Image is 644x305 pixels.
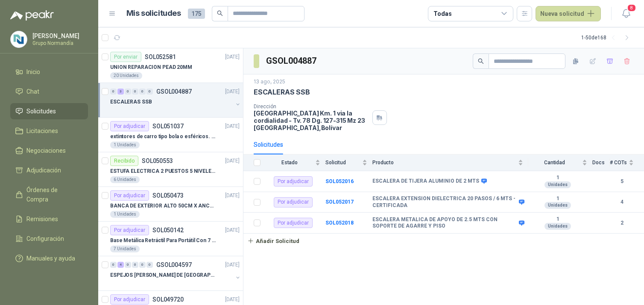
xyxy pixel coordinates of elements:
[274,197,313,207] div: Por adjudicar
[26,214,58,224] span: Remisiones
[98,48,243,83] a: Por enviarSOL052581[DATE] UNION REPARACION PEAD 20MM20 Unidades
[110,167,217,175] p: ESTUFA ELECTRICA 2 PUESTOS 5 NIVELES DE TEMPERATURA 2000 W
[372,154,528,171] th: Producto
[254,110,369,131] p: [GEOGRAPHIC_DATA] Km. 1 via la cordialidad - Tv. 78 Dg. 127-315 Mz 23 [GEOGRAPHIC_DATA] , Bolívar
[188,9,205,19] span: 175
[528,160,580,166] span: Cantidad
[110,190,149,201] div: Por adjudicar
[10,10,54,21] img: Logo peakr
[110,271,217,279] p: ESPEJOS [PERSON_NAME] DE [GEOGRAPHIC_DATA][DATE]
[26,107,56,116] span: Solicitudes
[26,185,80,204] span: Órdenes de Compra
[110,260,241,287] a: 0 4 0 0 0 0 GSOL004597[DATE] ESPEJOS [PERSON_NAME] DE [GEOGRAPHIC_DATA][DATE]
[528,216,587,223] b: 1
[156,89,192,95] p: GSOL004887
[225,53,240,61] p: [DATE]
[610,219,634,227] b: 2
[266,160,313,166] span: Estado
[110,142,140,148] div: 1 Unidades
[10,211,88,227] a: Remisiones
[110,202,217,210] p: BANCA DE EXTERIOR ALTO 50CM X ANCHO 100CM FONDO 45CM CON ESPALDAR
[243,234,303,248] button: Añadir Solicitud
[225,296,240,304] p: [DATE]
[10,162,88,178] a: Adjudicación
[254,140,283,149] div: Solicitudes
[110,176,140,183] div: 6 Unidades
[156,262,192,268] p: GSOL004597
[544,181,571,188] div: Unidades
[536,6,601,21] button: Nueva solicitud
[110,262,117,268] div: 0
[110,89,117,95] div: 0
[266,154,325,171] th: Estado
[32,41,86,46] p: Grupo Normandía
[266,54,318,68] h3: GSOL004887
[243,234,644,248] a: Añadir Solicitud
[610,178,634,186] b: 5
[610,160,627,166] span: # COTs
[110,98,152,106] p: ESCALERAS SSB
[372,160,516,166] span: Producto
[139,89,146,95] div: 0
[10,231,88,247] a: Configuración
[528,154,592,171] th: Cantidad
[98,118,243,152] a: Por adjudicarSOL051037[DATE] extintores de carro tipo bola o esféricos. Eficacia 21A - 113B1 Unid...
[10,64,88,80] a: Inicio
[254,104,369,110] p: Dirección
[26,67,40,77] span: Inicio
[225,226,240,234] p: [DATE]
[225,88,240,96] p: [DATE]
[110,133,217,141] p: extintores de carro tipo bola o esféricos. Eficacia 21A - 113B
[10,142,88,159] a: Negociaciones
[110,211,140,218] div: 1 Unidades
[110,72,142,79] div: 20 Unidades
[26,166,61,175] span: Adjudicación
[11,31,27,47] img: Company Logo
[610,198,634,206] b: 4
[26,234,64,243] span: Configuración
[544,202,571,209] div: Unidades
[145,54,176,60] p: SOL052581
[146,89,153,95] div: 0
[26,254,75,263] span: Manuales y ayuda
[10,123,88,139] a: Licitaciones
[26,87,39,96] span: Chat
[372,216,517,230] b: ESCALERA METALICA DE APOYO DE 2.5 MTS CON SOPORTE DE AGARRE Y PISO
[110,121,149,131] div: Por adjudicar
[26,146,66,155] span: Negociaciones
[26,126,58,136] span: Licitaciones
[581,31,634,44] div: 1 - 50 de 168
[110,225,149,235] div: Por adjudicar
[142,158,173,164] p: SOL050553
[132,262,138,268] div: 0
[117,262,124,268] div: 4
[372,178,479,185] b: ESCALERA DE TIJERA ALUMINIO DE 2 MTS
[592,154,610,171] th: Docs
[610,154,644,171] th: # COTs
[10,103,88,119] a: Solicitudes
[254,88,310,97] p: ESCALERAS SSB
[32,33,86,39] p: [PERSON_NAME]
[110,294,149,305] div: Por adjudicar
[152,296,184,302] p: SOL049720
[10,83,88,100] a: Chat
[126,7,181,20] h1: Mis solicitudes
[132,89,138,95] div: 0
[528,175,587,181] b: 1
[117,89,124,95] div: 3
[10,182,88,207] a: Órdenes de Compra
[110,86,241,114] a: 0 3 0 0 0 0 GSOL004887[DATE] ESCALERAS SSB
[10,250,88,267] a: Manuales y ayuda
[146,262,153,268] div: 0
[225,122,240,130] p: [DATE]
[152,227,184,233] p: SOL050142
[528,195,587,202] b: 1
[618,6,634,21] button: 8
[254,78,285,86] p: 13 ago, 2025
[325,178,354,184] a: SOL052016
[98,152,243,187] a: RecibidoSOL050553[DATE] ESTUFA ELECTRICA 2 PUESTOS 5 NIVELES DE TEMPERATURA 2000 W6 Unidades
[125,262,131,268] div: 0
[325,160,360,166] span: Solicitud
[110,63,192,71] p: UNION REPARACION PEAD 20MM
